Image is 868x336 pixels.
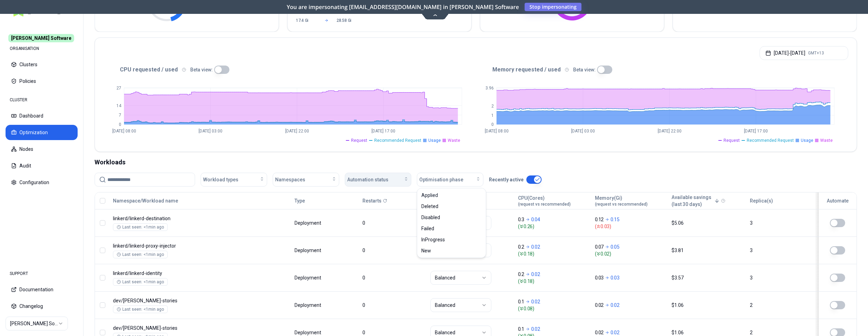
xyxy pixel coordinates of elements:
div: Automate [822,197,853,204]
span: Automation status [347,176,388,183]
p: 0.05 [611,243,620,250]
p: 0.15 [611,216,620,223]
button: Configuration [6,175,78,190]
button: Audit [6,158,78,173]
button: Optimisation phase [417,173,483,187]
tspan: 3.96 [485,86,494,91]
span: [PERSON_NAME] Software [8,34,74,42]
div: Last seen: <1min ago [117,307,164,312]
p: 0.1 [518,326,524,333]
p: 0.12 [595,216,604,223]
div: CLUSTER [6,93,78,107]
div: $3.57 [672,274,744,281]
p: 0.2 [518,271,524,278]
p: Restarts [362,197,382,204]
div: 3 [750,219,812,226]
div: 3 [750,247,812,254]
span: 28.58 Gi [336,18,357,23]
span: InProgress [421,236,445,243]
tspan: [DATE] 22:00 [658,129,682,133]
button: Namespaces [273,173,339,187]
span: Namespaces [275,176,305,183]
span: Recommended Request [374,138,421,143]
tspan: 7 [119,113,121,118]
button: Policies [6,74,78,89]
div: Suggestions [417,188,486,258]
button: Dashboard [6,108,78,123]
p: 0.02 [611,329,620,336]
p: 0.2 [518,243,524,250]
div: 3 [750,274,812,281]
span: 17.4 Gi [296,18,316,23]
p: Recently active [489,176,524,183]
button: Memory(Gi)(request vs recommended) [595,194,648,208]
tspan: 0 [119,122,121,127]
p: Beta view: [573,66,596,73]
p: 0.02 [531,326,540,333]
div: $3.81 [672,247,744,254]
span: Deleted [421,203,438,210]
span: ( 0.18 ) [518,278,589,285]
tspan: [DATE] 17:00 [744,129,768,133]
p: rex-stories [113,297,246,304]
span: ( 0.03 ) [595,223,666,230]
div: Workloads [95,157,857,167]
div: Memory(Gi) [595,195,648,207]
tspan: 2 [491,104,494,109]
p: 0.02 [531,298,540,305]
span: Waste [820,138,833,143]
div: $5.06 [672,219,744,226]
p: alfred-stories [113,325,246,331]
span: ( 0.08 ) [518,305,589,312]
div: Deployment [295,302,322,309]
div: Last seen: <1min ago [117,279,164,285]
p: 0.1 [518,298,524,305]
div: Deployment [295,219,322,226]
p: linkerd-identity [113,270,246,277]
span: New [421,247,431,254]
p: linkerd-destination [113,215,246,222]
div: Memory requested / used [476,66,848,74]
button: Namespace/Workload name [113,194,178,208]
div: CPU requested / used [103,66,476,74]
div: 2 [750,329,812,336]
span: Failed [421,225,434,232]
span: Usage [801,138,813,143]
tspan: [DATE] 22:00 [285,129,309,133]
tspan: 0 [491,122,494,127]
span: Waste [448,138,460,143]
span: ( 0.26 ) [518,223,589,230]
div: Deployment [295,247,322,254]
p: 0.02 [595,302,604,309]
tspan: [DATE] 03:00 [571,129,595,133]
span: Optimisation phase [419,176,463,183]
span: ( 0.18 ) [518,250,589,257]
button: Documentation [6,282,78,297]
button: Nodes [6,141,78,157]
p: 0.02 [531,243,540,250]
button: Clusters [6,57,78,72]
tspan: [DATE] 08:00 [485,129,509,133]
div: 0 [362,302,424,309]
tspan: 14 [116,103,122,108]
span: Usage [428,138,441,143]
p: 0.3 [518,216,524,223]
div: $1.06 [672,302,744,309]
button: Type [295,194,305,208]
div: Last seen: <1min ago [117,252,164,257]
div: 0 [362,329,424,336]
tspan: [DATE] 08:00 [112,129,136,133]
p: Beta view: [190,66,213,73]
button: Available savings(last 30 days) [672,194,720,208]
p: 0.02 [595,329,604,336]
tspan: 1 [491,113,494,118]
p: 0.03 [611,274,620,281]
div: 0 [362,247,424,254]
button: Replica(s) [750,194,773,208]
tspan: [DATE] 17:00 [371,129,395,133]
p: 0.02 [531,271,540,278]
span: Applied [421,192,438,199]
div: Deployment [295,329,322,336]
div: $1.06 [672,329,744,336]
button: Workload types [201,173,267,187]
